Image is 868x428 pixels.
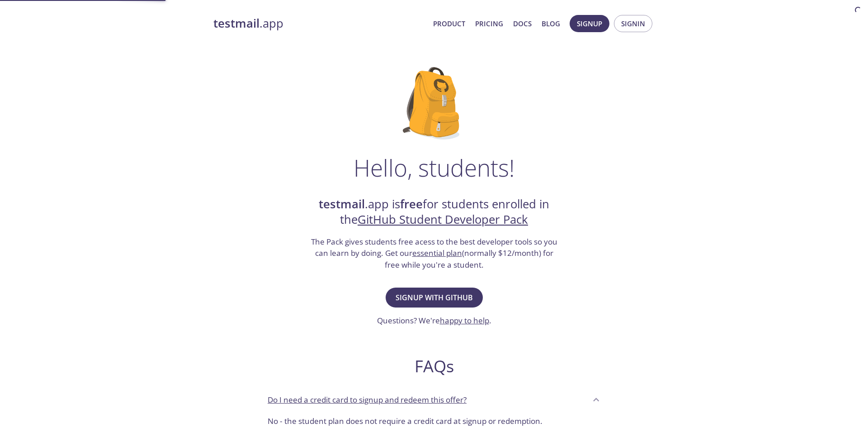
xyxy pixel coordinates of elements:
a: Pricing [475,18,503,29]
p: Do I need a credit card to signup and redeem this offer? [268,394,467,406]
a: Blog [542,18,560,29]
span: Signup with GitHub [396,291,473,304]
a: testmail.app [213,16,426,31]
h3: Questions? We're . [377,315,491,327]
strong: testmail [213,15,259,31]
img: github-student-backpack.png [403,67,466,139]
h2: .app is for students enrolled in the [310,197,558,228]
a: happy to help [440,315,489,326]
h1: Hello, students! [354,154,514,181]
p: No - the student plan does not require a credit card at signup or redemption. [268,415,600,427]
a: essential plan [412,248,462,258]
button: Signin [614,15,652,32]
a: Docs [513,18,532,29]
h3: The Pack gives students free acess to the best developer tools so you can learn by doing. Get our... [310,236,558,271]
a: GitHub Student Developer Pack [358,212,528,227]
a: Product [433,18,465,29]
div: Do I need a credit card to signup and redeem this offer? [260,387,608,412]
button: Signup [570,15,609,32]
strong: testmail [319,196,365,212]
span: Signup [577,18,602,29]
strong: free [400,196,423,212]
button: Signup with GitHub [386,288,483,308]
span: Signin [621,18,645,29]
h2: FAQs [260,356,608,376]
